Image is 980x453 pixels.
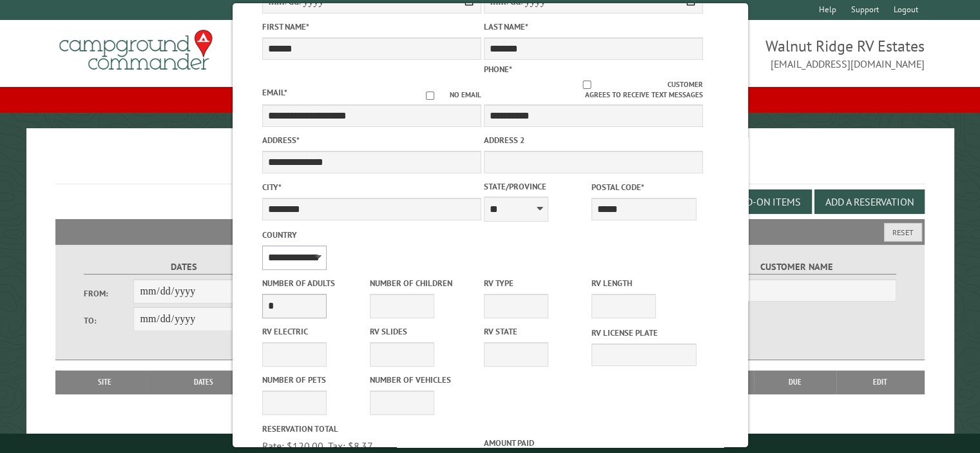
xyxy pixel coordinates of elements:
span: Rate: $120.00, Tax: $8.37 [262,439,372,452]
label: Number of Children [369,277,474,289]
label: RV Type [483,277,588,289]
label: Customer Name [697,260,897,275]
label: To: [84,314,134,327]
th: Edit [836,371,925,394]
label: Email [262,87,287,98]
label: City [262,181,481,193]
label: First Name [262,21,481,33]
label: Reservation Total [262,423,481,435]
h2: Filters [55,219,925,244]
label: Address [262,134,481,146]
button: Reset [884,223,922,242]
label: RV License Plate [591,327,697,339]
label: From: [84,287,134,300]
label: Amount paid [483,437,702,449]
label: RV Slides [369,325,474,338]
button: Edit Add-on Items [701,189,812,214]
label: RV Length [591,277,697,289]
label: Customer agrees to receive text messages [483,79,702,101]
label: Address 2 [483,134,702,146]
label: Number of Vehicles [369,374,474,386]
label: Country [262,229,481,241]
label: Last Name [483,21,702,33]
label: Number of Pets [262,374,367,386]
label: State/Province [483,180,588,193]
input: No email [410,92,449,100]
th: Due [754,371,836,394]
label: RV Electric [262,325,367,338]
label: No email [410,90,481,101]
label: Phone [483,64,512,75]
h1: Reservations [55,149,925,184]
label: Number of Adults [262,277,367,289]
th: Site [62,371,148,394]
button: Add a Reservation [814,189,925,214]
label: RV State [483,325,588,338]
img: Campground Commander [55,25,216,75]
label: Postal Code [591,181,697,193]
th: Dates [148,371,260,394]
label: Dates [84,260,284,275]
input: Customer agrees to receive text messages [506,81,668,89]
